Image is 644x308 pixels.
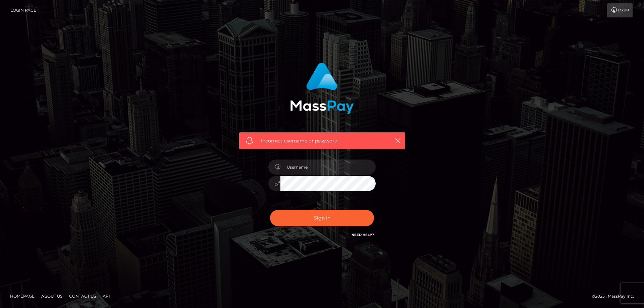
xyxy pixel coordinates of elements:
[592,293,639,300] div: © 2025 , MassPay Inc.
[352,233,374,237] a: Need Help?
[10,3,36,17] a: Login Page
[100,291,113,301] a: API
[270,210,374,226] button: Sign in
[66,291,99,301] a: Contact Us
[39,291,65,301] a: About Us
[280,160,376,175] input: Username...
[607,3,633,17] a: Login
[7,291,37,301] a: Homepage
[261,137,383,144] span: Incorrect username or password.
[290,63,354,114] img: MassPay Login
